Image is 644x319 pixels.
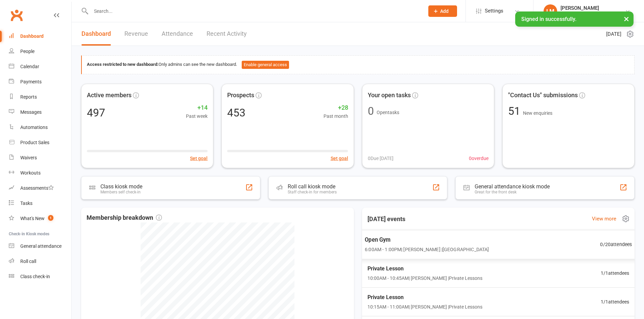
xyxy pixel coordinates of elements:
[20,94,37,100] div: Reports
[20,243,62,249] div: General attendance
[440,8,449,14] span: Add
[365,236,489,244] span: Open Gym
[81,22,111,46] a: Dashboard
[242,61,289,69] button: Enable general access
[9,120,71,135] a: Automations
[20,33,44,39] div: Dashboard
[9,239,71,254] a: General attendance kiosk mode
[124,22,148,46] a: Revenue
[508,90,578,100] span: "Contact Us" submissions
[227,90,254,100] span: Prospects
[606,30,621,38] span: [DATE]
[9,181,71,196] a: Assessments
[469,155,488,162] span: 0 overdue
[100,183,142,190] div: Class kiosk mode
[428,5,457,17] button: Add
[600,241,632,248] span: 0 / 20 attendees
[20,64,39,69] div: Calendar
[20,201,32,206] div: Tasks
[288,183,337,190] div: Roll call kiosk mode
[475,190,550,194] div: Great for the front desk
[362,213,411,225] h3: [DATE] events
[186,112,208,120] span: Past week
[227,107,245,118] div: 453
[9,269,71,284] a: Class kiosk mode
[9,89,71,105] a: Reports
[521,16,576,22] span: Signed in successfully.
[89,6,420,16] input: Search...
[9,135,71,150] a: Product Sales
[620,11,633,26] button: ×
[20,259,36,264] div: Roll call
[87,90,132,100] span: Active members
[9,74,71,89] a: Payments
[100,190,142,194] div: Members self check-in
[20,170,41,176] div: Workouts
[9,150,71,165] a: Waivers
[377,110,399,115] span: Open tasks
[87,107,105,118] div: 497
[368,106,374,116] div: 0
[368,90,411,100] span: Your open tasks
[331,155,348,162] button: Set goal
[592,215,616,223] a: View more
[20,125,48,130] div: Automations
[20,49,34,54] div: People
[207,22,247,46] a: Recent Activity
[560,11,625,17] div: Bulldog Gym Castle Hill Pty Ltd
[190,155,208,162] button: Set goal
[324,103,348,113] span: +28
[87,61,629,69] div: Only admins can see the new dashboard.
[9,211,71,226] a: What's New1
[20,185,54,191] div: Assessments
[601,269,629,277] span: 1 / 1 attendees
[324,112,348,120] span: Past month
[9,254,71,269] a: Roll call
[9,196,71,211] a: Tasks
[560,5,625,11] div: [PERSON_NAME]
[186,103,208,113] span: +14
[9,59,71,74] a: Calendar
[523,110,552,116] span: New enquiries
[20,274,50,279] div: Class check-in
[485,3,503,19] span: Settings
[9,105,71,120] a: Messages
[87,62,159,67] strong: Access restricted to new dashboard:
[365,246,489,254] span: 6:00AM - 1:00PM | [PERSON_NAME] | [GEOGRAPHIC_DATA]
[8,7,25,24] a: Clubworx
[162,22,193,46] a: Attendance
[9,165,71,181] a: Workouts
[9,44,71,59] a: People
[48,215,53,221] span: 1
[367,274,482,282] span: 10:00AM - 10:45AM | [PERSON_NAME] | Private Lessons
[9,29,71,44] a: Dashboard
[288,190,337,194] div: Staff check-in for members
[20,140,49,145] div: Product Sales
[20,79,42,84] div: Payments
[368,155,393,162] span: 0 Due [DATE]
[601,298,629,305] span: 1 / 1 attendees
[20,155,37,160] div: Waivers
[87,213,162,223] span: Membership breakdown
[367,293,482,302] span: Private Lesson
[475,183,550,190] div: General attendance kiosk mode
[20,109,42,115] div: Messages
[544,4,557,18] div: LM
[367,264,482,273] span: Private Lesson
[20,216,45,221] div: What's New
[367,303,482,311] span: 10:15AM - 11:00AM | [PERSON_NAME] | Private Lessons
[508,105,523,117] span: 51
